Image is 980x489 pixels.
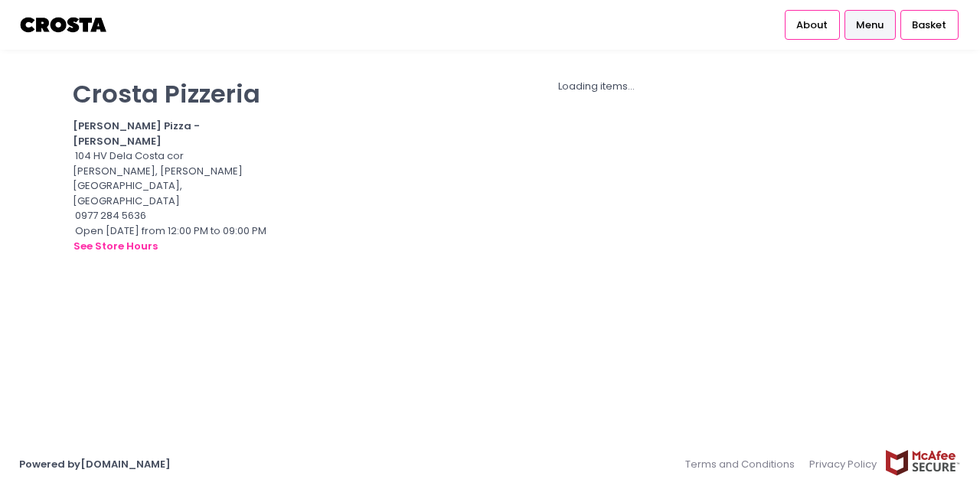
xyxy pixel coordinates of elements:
[19,11,109,38] img: logo
[856,18,884,33] span: Menu
[73,223,267,255] div: Open [DATE] from 12:00 PM to 09:00 PM
[912,18,946,33] span: Basket
[73,238,158,255] button: see store hours
[73,79,267,109] p: Crosta Pizzeria
[796,18,828,33] span: About
[286,79,907,94] div: Loading items...
[19,457,171,471] a: Powered by[DOMAIN_NAME]
[884,449,961,476] img: mcafee-secure
[73,148,267,208] div: 104 HV Dela Costa cor [PERSON_NAME], [PERSON_NAME][GEOGRAPHIC_DATA], [GEOGRAPHIC_DATA]
[73,119,200,148] b: [PERSON_NAME] Pizza - [PERSON_NAME]
[802,449,885,479] a: Privacy Policy
[785,10,840,39] a: About
[844,10,896,39] a: Menu
[685,449,802,479] a: Terms and Conditions
[73,208,267,223] div: 0977 284 5636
